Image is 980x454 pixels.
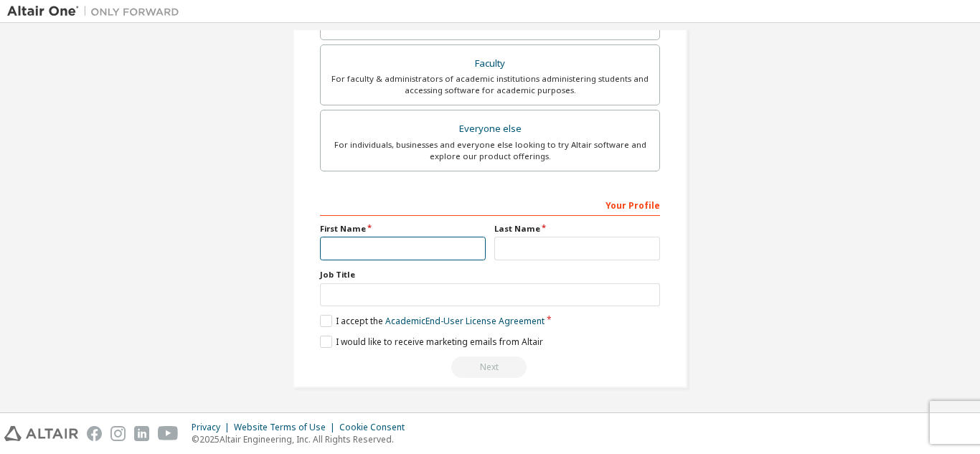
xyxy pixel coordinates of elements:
[4,426,78,441] img: altair_logo.svg
[329,54,651,74] div: Faculty
[329,119,651,139] div: Everyone else
[339,422,413,433] div: Cookie Consent
[7,4,187,19] img: Altair One
[329,139,651,162] div: For individuals, businesses and everyone else looking to try Altair software and explore our prod...
[192,422,234,433] div: Privacy
[320,193,660,216] div: Your Profile
[385,315,545,327] a: Academic End-User License Agreement
[134,426,149,441] img: linkedin.svg
[494,223,660,235] label: Last Name
[329,73,651,96] div: For faculty & administrators of academic institutions administering students and accessing softwa...
[320,356,660,378] div: Read and acccept EULA to continue
[320,269,660,280] label: Job Title
[158,426,179,441] img: youtube.svg
[320,336,543,348] label: I would like to receive marketing emails from Altair
[234,422,339,433] div: Website Terms of Use
[192,433,413,445] p: © 2025 Altair Engineering, Inc. All Rights Reserved.
[320,223,486,235] label: First Name
[320,315,545,327] label: I accept the
[110,426,126,441] img: instagram.svg
[87,426,102,441] img: facebook.svg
